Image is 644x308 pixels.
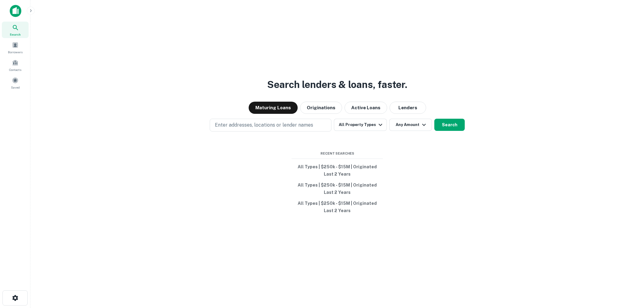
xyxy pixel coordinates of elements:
[10,32,21,37] span: Search
[11,85,20,90] span: Saved
[292,198,383,216] button: All Types | $250k - $15M | Originated Last 2 Years
[389,119,432,131] button: Any Amount
[292,161,383,180] button: All Types | $250k - $15M | Originated Last 2 Years
[249,102,298,114] button: Maturing Loans
[210,119,331,131] button: Enter addresses, locations or lender names
[2,22,29,38] a: Search
[345,102,387,114] button: Active Loans
[215,121,313,129] p: Enter addresses, locations or lender names
[292,151,383,156] span: Recent Searches
[9,67,21,72] span: Contacts
[614,259,644,289] iframe: Chat Widget
[2,75,29,91] a: Saved
[267,77,407,92] h3: Search lenders & loans, faster.
[334,119,387,131] button: All Property Types
[434,119,465,131] button: Search
[300,102,342,114] button: Originations
[2,39,29,56] a: Borrowers
[10,5,21,17] img: capitalize-icon.png
[2,57,29,73] a: Contacts
[8,50,23,54] span: Borrowers
[292,180,383,198] button: All Types | $250k - $15M | Originated Last 2 Years
[390,102,426,114] button: Lenders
